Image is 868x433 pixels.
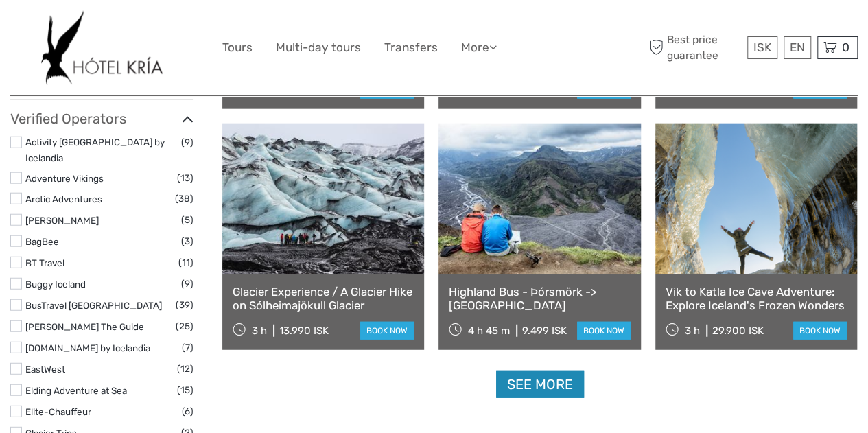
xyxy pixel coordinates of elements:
[784,36,811,59] div: EN
[25,342,150,353] a: [DOMAIN_NAME] by Icelandia
[182,340,193,355] span: (7)
[181,134,193,150] span: (9)
[177,170,193,186] span: (13)
[181,233,193,249] span: (3)
[793,322,847,340] a: book now
[222,38,253,58] a: Tours
[181,276,193,292] span: (9)
[176,318,193,334] span: (25)
[10,110,193,127] h3: Verified Operators
[176,297,193,313] span: (39)
[360,322,414,340] a: book now
[685,325,700,337] span: 3 h
[468,325,510,337] span: 4 h 45 m
[182,403,193,419] span: (6)
[178,255,193,270] span: (11)
[252,325,267,337] span: 3 h
[666,285,847,313] a: Vik to Katla Ice Cave Adventure: Explore Iceland's Frozen Wonders
[646,32,744,62] span: Best price guarantee
[177,361,193,377] span: (12)
[522,325,567,337] div: 9.499 ISK
[712,325,764,337] div: 29.900 ISK
[577,322,631,340] a: book now
[25,321,144,332] a: [PERSON_NAME] The Guide
[496,371,584,399] a: See more
[25,137,165,163] a: Activity [GEOGRAPHIC_DATA] by Icelandia
[25,257,64,268] a: BT Travel
[25,300,162,311] a: BusTravel [GEOGRAPHIC_DATA]
[25,236,59,247] a: BagBee
[25,215,99,226] a: [PERSON_NAME]
[41,10,163,85] img: 532-e91e591f-ac1d-45f7-9962-d0f146f45aa0_logo_big.jpg
[25,279,86,290] a: Buggy Iceland
[25,364,65,375] a: EastWest
[384,38,438,58] a: Transfers
[181,212,193,228] span: (5)
[449,285,630,313] a: Highland Bus - Þórsmörk -> [GEOGRAPHIC_DATA]
[276,38,361,58] a: Multi-day tours
[279,325,329,337] div: 13.990 ISK
[840,40,852,54] span: 0
[19,24,155,35] p: We're away right now. Please check back later!
[461,38,497,58] a: More
[158,21,174,38] button: Open LiveChat chat widget
[233,285,414,313] a: Glacier Experience / A Glacier Hike on Sólheimajökull Glacier
[177,382,193,398] span: (15)
[25,173,104,184] a: Adventure Vikings
[25,385,127,396] a: Elding Adventure at Sea
[25,194,102,204] a: Arctic Adventures
[175,191,193,207] span: (38)
[753,40,771,54] span: ISK
[25,406,91,417] a: Elite-Chauffeur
